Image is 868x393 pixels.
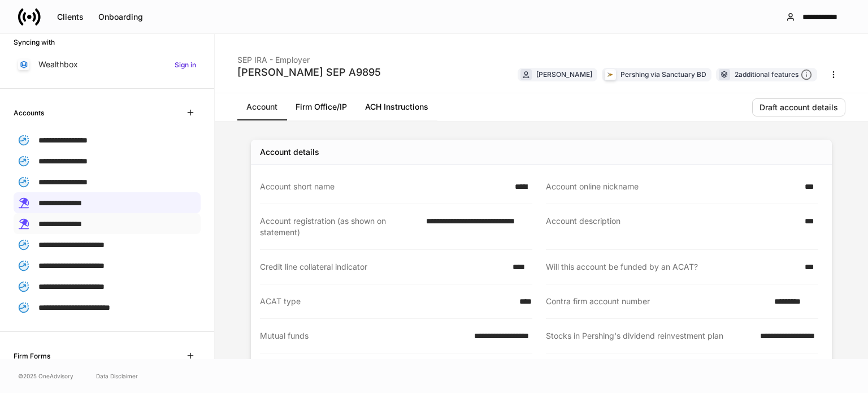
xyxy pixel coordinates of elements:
[38,59,78,70] p: Wealthbox
[57,13,84,21] div: Clients
[260,215,419,238] div: Account registration (as shown on statement)
[546,296,767,307] div: Contra firm account number
[735,69,812,81] div: 2 additional features
[287,93,356,120] a: Firm Office/IP
[260,296,513,307] div: ACAT type
[237,93,287,120] a: Account
[536,69,592,80] div: [PERSON_NAME]
[759,103,838,111] div: Draft account details
[175,59,196,70] h6: Sign in
[91,8,150,26] button: Onboarding
[260,146,319,158] div: Account details
[260,330,467,342] div: Mutual funds
[356,93,437,120] a: ACH Instructions
[260,261,506,273] div: Credit line collateral indicator
[98,13,143,21] div: Onboarding
[14,107,44,118] h6: Accounts
[546,215,798,238] div: Account description
[237,47,381,66] div: SEP IRA - Employer
[14,54,201,75] a: WealthboxSign in
[752,98,845,116] button: Draft account details
[14,37,55,47] h6: Syncing with
[546,330,753,342] div: Stocks in Pershing's dividend reinvestment plan
[237,66,381,79] div: [PERSON_NAME] SEP A9895
[50,8,91,26] button: Clients
[18,372,73,381] span: © 2025 OneAdvisory
[14,351,50,361] h6: Firm Forms
[260,181,508,192] div: Account short name
[546,261,798,273] div: Will this account be funded by an ACAT?
[96,372,138,381] a: Data Disclaimer
[620,69,706,80] div: Pershing via Sanctuary BD
[546,181,798,192] div: Account online nickname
